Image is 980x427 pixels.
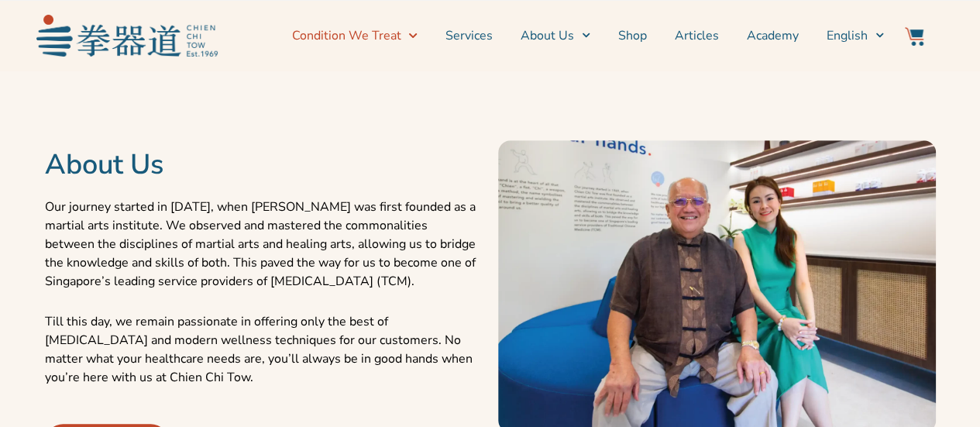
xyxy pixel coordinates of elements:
span: English [827,26,868,45]
p: Till this day, we remain passionate in offering only the best of [MEDICAL_DATA] and modern wellne... [45,312,483,387]
a: About Us [521,16,590,55]
a: English [827,16,884,55]
nav: Menu [225,16,884,55]
a: Articles [675,16,719,55]
h2: About Us [45,148,483,182]
p: Our journey started in [DATE], when [PERSON_NAME] was first founded as a martial arts institute. ... [45,198,483,291]
a: Services [445,16,493,55]
a: Condition We Treat [291,16,417,55]
img: Website Icon-03 [905,27,923,46]
a: Academy [747,16,799,55]
a: Shop [618,16,647,55]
